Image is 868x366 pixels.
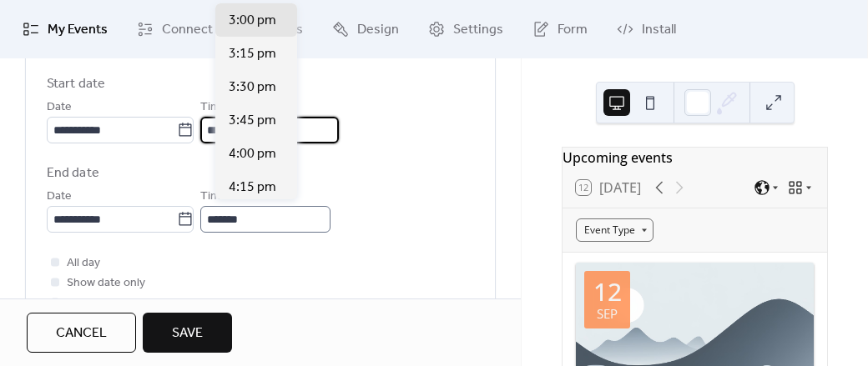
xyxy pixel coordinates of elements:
a: My Events [10,7,120,52]
div: End date [47,163,99,183]
span: Save [172,323,203,343]
a: Design [320,7,411,52]
a: Connect [124,7,225,52]
span: Install [642,20,676,40]
span: Settings [453,20,503,40]
span: Show date only [67,273,145,293]
span: Connect [162,20,213,40]
div: 12 [593,279,622,304]
div: Upcoming events [563,148,827,168]
span: My Events [48,20,108,40]
span: Hide end time [67,293,139,313]
span: Time [200,187,227,207]
span: Cancel [56,323,107,343]
span: Design [357,20,399,40]
a: Install [604,7,689,52]
span: All day [67,253,100,273]
span: 3:15 pm [229,44,276,64]
span: Date [47,98,72,118]
button: Cancel [27,313,136,353]
a: Settings [416,7,516,52]
span: Date [47,187,72,207]
span: Date and time [47,44,132,64]
span: 3:45 pm [229,111,276,131]
span: Time [200,98,227,118]
button: Save [143,313,232,353]
span: 4:00 pm [229,144,276,164]
span: 3:00 pm [229,11,276,31]
a: Form [520,7,600,52]
div: Sep [597,308,618,320]
span: 3:30 pm [229,78,276,98]
div: Start date [47,74,105,94]
span: Form [558,20,588,40]
span: 4:15 pm [229,178,276,198]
